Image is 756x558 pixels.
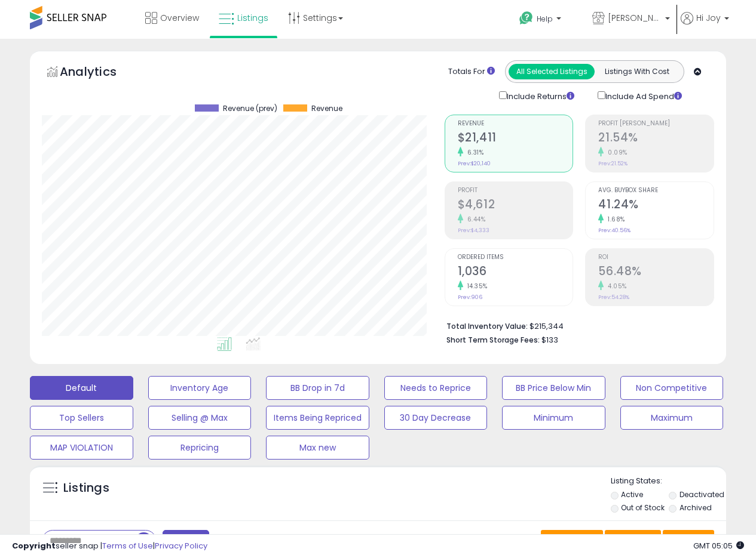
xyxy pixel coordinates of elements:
div: seller snap | | [12,541,207,552]
h2: $21,411 [458,131,573,147]
small: Prev: 54.28% [598,294,629,301]
span: Revenue [458,121,573,127]
span: Hi Joy [696,12,721,24]
span: Profit [458,187,573,194]
p: Listing States: [611,476,726,487]
button: 30 Day Decrease [384,406,488,430]
button: BB Price Below Min [502,376,605,400]
button: Needs to Reprice [384,376,488,400]
span: Profit [PERSON_NAME] [598,121,714,127]
b: Total Inventory Value: [446,321,528,331]
h2: 1,036 [458,264,573,280]
label: Out of Stock [621,502,665,513]
a: Help [510,2,581,39]
button: Max new [266,436,369,460]
small: Prev: 906 [458,294,482,301]
span: Overview [160,12,199,24]
h2: 56.48% [598,264,714,280]
small: 4.05% [604,282,627,291]
small: 6.44% [463,215,486,224]
label: Deactivated [680,489,724,500]
small: 6.31% [463,148,484,157]
span: Ordered Items [458,254,573,261]
h2: 21.54% [598,131,714,147]
strong: Copyright [12,540,56,551]
label: Archived [680,502,712,513]
button: Listings With Cost [594,64,680,79]
small: 0.09% [604,148,628,157]
small: Prev: 40.56% [598,227,630,234]
a: Privacy Policy [155,540,207,551]
a: Hi Joy [681,12,729,39]
button: MAP VIOLATION [30,436,133,460]
li: $215,344 [446,318,705,332]
div: Totals For [448,66,495,78]
i: Get Help [519,11,534,26]
button: Selling @ Max [148,406,252,430]
h2: $4,612 [458,198,573,214]
div: Include Returns [490,89,589,103]
button: Top Sellers [30,406,133,430]
button: Non Competitive [620,376,724,400]
span: [PERSON_NAME] [GEOGRAPHIC_DATA] [608,12,662,24]
label: Active [621,489,643,500]
small: Prev: $20,140 [458,160,491,167]
button: Repricing [148,436,252,460]
b: Short Term Storage Fees: [446,335,540,345]
h5: Listings [63,480,109,497]
span: ROI [598,254,714,261]
span: $133 [541,334,558,346]
button: Default [30,376,133,400]
small: Prev: 21.52% [598,160,628,167]
span: Listings [237,12,268,24]
button: Items Being Repriced [266,406,369,430]
small: Prev: $4,333 [458,227,489,234]
span: Revenue (prev) [223,104,277,113]
span: 2025-08-13 05:05 GMT [693,540,744,551]
h5: Analytics [60,63,140,83]
button: Maximum [620,406,724,430]
h2: 41.24% [598,198,714,214]
button: All Selected Listings [509,64,595,79]
span: Avg. Buybox Share [598,187,714,194]
div: Include Ad Spend [589,89,701,103]
button: BB Drop in 7d [266,376,369,400]
button: Inventory Age [148,376,252,400]
span: Help [537,14,553,24]
small: 1.68% [604,215,625,224]
span: Revenue [311,104,342,113]
small: 14.35% [463,282,488,291]
button: Minimum [502,406,605,430]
